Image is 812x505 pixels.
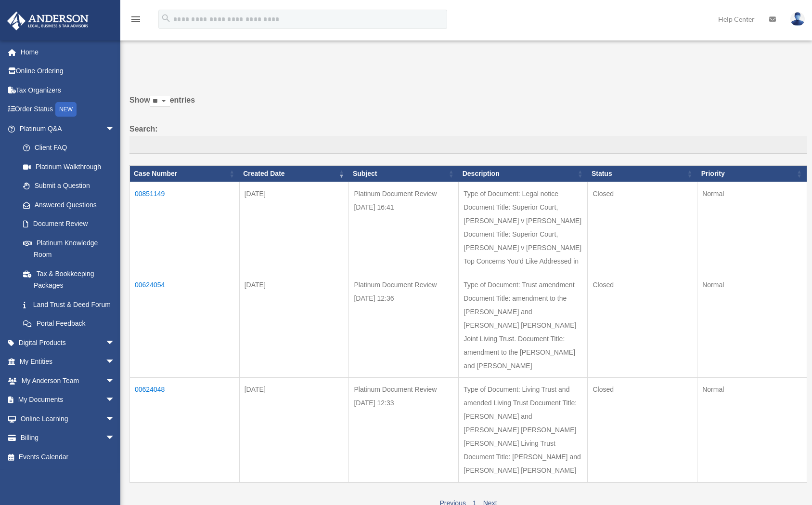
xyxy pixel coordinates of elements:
a: Billingarrow_drop_down [7,428,129,448]
span: arrow_drop_down [105,428,125,448]
td: Platinum Document Review [DATE] 12:36 [349,273,459,378]
th: Created Date: activate to sort column ascending [239,166,349,182]
td: 00624054 [130,273,240,378]
a: Events Calendar [7,447,129,466]
a: Land Trust & Deed Forum [13,295,125,314]
th: Subject: activate to sort column ascending [349,166,459,182]
span: arrow_drop_down [105,119,125,139]
select: Showentries [150,96,170,107]
span: arrow_drop_down [105,333,125,353]
a: Tax & Bookkeeping Packages [13,264,125,295]
a: Online Learningarrow_drop_down [7,409,129,428]
label: Show entries [129,93,807,117]
td: Type of Document: Legal notice Document Title: Superior Court, [PERSON_NAME] v [PERSON_NAME] Docu... [459,182,588,273]
td: Closed [588,182,697,273]
a: Digital Productsarrow_drop_down [7,333,129,352]
i: search [161,13,171,24]
td: 00624048 [130,378,240,483]
a: Document Review [13,214,125,234]
a: Client FAQ [13,138,125,158]
td: Platinum Document Review [DATE] 12:33 [349,378,459,483]
td: Normal [697,182,807,273]
input: Search: [129,136,807,154]
span: arrow_drop_down [105,371,125,391]
th: Description: activate to sort column ascending [459,166,588,182]
td: Closed [588,378,697,483]
a: Platinum Q&Aarrow_drop_down [7,119,125,138]
th: Priority: activate to sort column ascending [697,166,807,182]
a: Home [7,42,129,62]
a: My Documentsarrow_drop_down [7,390,129,410]
td: Type of Document: Trust amendment Document Title: amendment to the [PERSON_NAME] and [PERSON_NAME... [459,273,588,378]
label: Search: [129,122,807,154]
div: NEW [55,102,77,117]
a: Submit a Question [13,176,125,196]
span: arrow_drop_down [105,409,125,429]
i: menu [130,13,142,25]
td: Normal [697,273,807,378]
a: My Anderson Teamarrow_drop_down [7,371,129,390]
a: Online Ordering [7,62,129,81]
td: [DATE] [239,378,349,483]
td: [DATE] [239,182,349,273]
td: Normal [697,378,807,483]
a: Portal Feedback [13,314,125,333]
img: User Pic [790,12,805,26]
span: arrow_drop_down [105,352,125,372]
a: My Entitiesarrow_drop_down [7,352,129,372]
td: Type of Document: Living Trust and amended Living Trust Document Title: [PERSON_NAME] and [PERSON... [459,378,588,483]
img: Anderson Advisors Platinum Portal [4,12,91,30]
a: Order StatusNEW [7,100,129,120]
a: Tax Organizers [7,80,129,100]
td: Platinum Document Review [DATE] 16:41 [349,182,459,273]
a: Platinum Knowledge Room [13,233,125,264]
a: menu [130,17,142,25]
td: Closed [588,273,697,378]
td: [DATE] [239,273,349,378]
th: Case Number: activate to sort column ascending [130,166,240,182]
a: Platinum Walkthrough [13,157,125,176]
th: Status: activate to sort column ascending [588,166,697,182]
td: 00851149 [130,182,240,273]
a: Answered Questions [13,195,120,214]
span: arrow_drop_down [105,390,125,410]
